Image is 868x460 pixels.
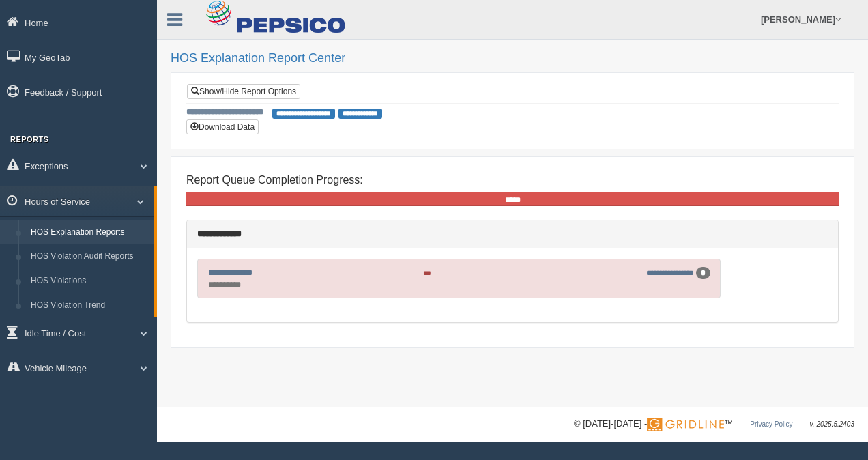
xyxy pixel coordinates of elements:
a: Show/Hide Report Options [187,84,300,99]
a: HOS Violation Audit Reports [25,244,154,269]
a: HOS Violation Trend [25,293,154,318]
span: v. 2025.5.2403 [810,420,854,428]
h2: HOS Explanation Report Center [171,52,854,66]
a: HOS Violations [25,269,154,293]
a: Privacy Policy [750,420,792,428]
img: Gridline [647,418,724,431]
div: © [DATE]-[DATE] - ™ [574,417,854,431]
button: Download Data [186,119,259,134]
h4: Report Queue Completion Progress: [186,174,839,186]
a: HOS Explanation Reports [25,220,154,245]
